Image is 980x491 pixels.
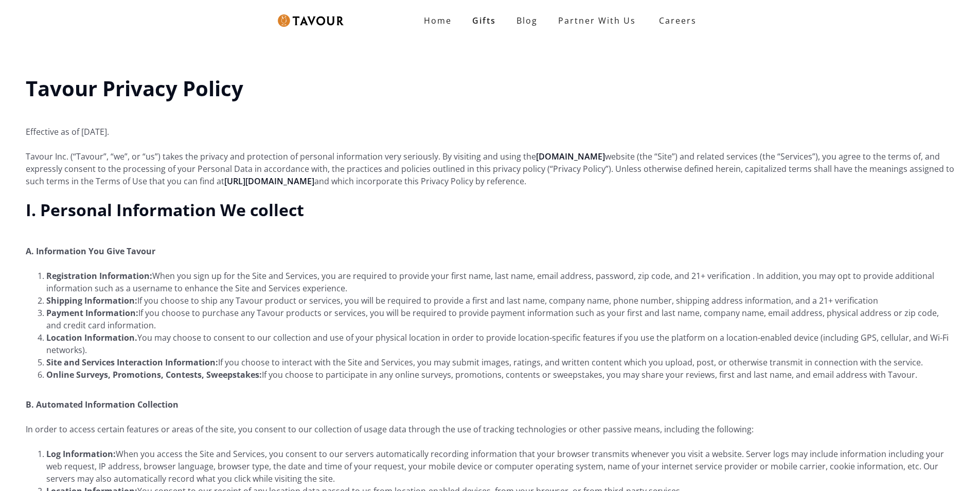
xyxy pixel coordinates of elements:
li: If you choose to interact with the Site and Services, you may submit images, ratings, and written... [46,356,954,369]
strong: A. Information You Give Tavour [26,246,155,257]
strong: Site and Services Interaction Information: [46,357,218,368]
strong: I. Personal Information We collect [26,199,304,221]
strong: Tavour Privacy Policy [26,74,243,102]
a: Partner With Us [548,10,646,31]
strong: Payment Information: [46,307,138,319]
a: Blog [506,10,548,31]
a: [DOMAIN_NAME] [536,151,605,162]
strong: Location Information. [46,332,137,343]
a: Careers [646,6,704,35]
p: Tavour Inc. (“Tavour”, “we”, or “us”) takes the privacy and protection of personal information ve... [26,150,954,187]
li: If you choose to participate in any online surveys, promotions, contents or sweepstakes, you may ... [46,369,954,381]
a: Gifts [462,10,506,31]
p: In order to access certain features or areas of the site, you consent to our collection of usage ... [26,423,954,435]
li: If you choose to ship any Tavour product or services, you will be required to provide a first and... [46,294,954,307]
a: [URL][DOMAIN_NAME] [224,176,314,187]
strong: Home [424,15,452,26]
strong: B. Automated Information Collection [26,399,179,410]
li: When you sign up for the Site and Services, you are required to provide your first name, last nam... [46,270,954,294]
strong: Online Surveys, Promotions, Contests, Sweepstakes: [46,369,262,380]
strong: Shipping Information: [46,295,137,306]
a: Home [414,10,462,31]
li: You may choose to consent to our collection and use of your physical location in order to provide... [46,331,954,356]
strong: Careers [659,10,697,31]
li: When you access the Site and Services, you consent to our servers automatically recording informa... [46,448,954,485]
strong: Log Information: [46,448,116,460]
strong: Registration Information: [46,270,152,282]
p: Effective as of [DATE]. [26,113,954,138]
li: If you choose to purchase any Tavour products or services, you will be required to provide paymen... [46,307,954,331]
